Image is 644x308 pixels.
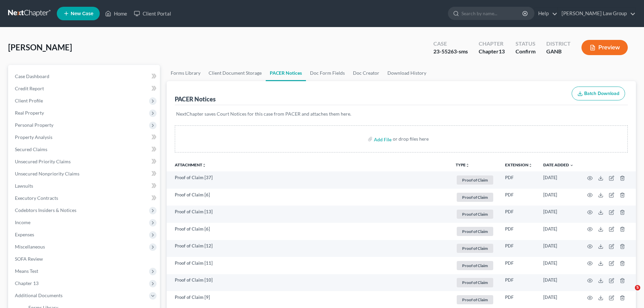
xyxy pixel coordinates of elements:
[202,163,206,167] i: unfold_more
[546,40,571,48] div: District
[9,70,160,82] a: Case Dashboard
[15,86,44,91] span: Credit Report
[167,171,450,189] td: Proof of Claim [37]
[499,48,505,54] span: 13
[456,226,494,237] a: Proof of Claim
[15,195,58,201] span: Executory Contracts
[15,268,38,274] span: Means Test
[456,192,494,203] a: Proof of Claim
[466,163,470,167] i: unfold_more
[9,82,160,95] a: Credit Report
[433,40,468,48] div: Case
[9,131,160,143] a: Property Analysis
[9,168,160,180] a: Unsecured Nonpriority Claims
[433,48,468,55] div: 23-55263-sms
[15,256,43,262] span: SOFA Review
[516,48,535,55] div: Confirm
[456,174,494,186] a: Proof of Claim
[167,206,450,223] td: Proof of Claim [13]
[558,7,636,20] a: [PERSON_NAME] Law Group
[635,285,640,290] span: 5
[543,162,574,167] a: Date Added expand_more
[102,7,130,20] a: Home
[457,175,493,185] span: Proof of Claim
[457,210,493,219] span: Proof of Claim
[9,180,160,192] a: Lawsuits
[167,257,450,274] td: Proof of Claim [11]
[479,40,505,48] div: Chapter
[175,95,216,103] div: PACER Notices
[538,274,579,291] td: [DATE]
[15,232,34,237] span: Expenses
[167,240,450,257] td: Proof of Claim [12]
[15,244,45,250] span: Miscellaneous
[130,7,174,20] a: Client Portal
[584,91,619,96] span: Batch Download
[456,209,494,220] a: Proof of Claim
[457,261,493,270] span: Proof of Claim
[456,294,494,305] a: Proof of Claim
[538,189,579,206] td: [DATE]
[538,257,579,274] td: [DATE]
[167,274,450,291] td: Proof of Claim [10]
[500,189,538,206] td: PDF
[15,183,33,189] span: Lawsuits
[528,163,532,167] i: unfold_more
[349,65,383,81] a: Doc Creator
[456,260,494,271] a: Proof of Claim
[456,163,470,167] button: TYPEunfold_more
[8,42,72,52] span: [PERSON_NAME]
[500,257,538,274] td: PDF
[500,206,538,223] td: PDF
[581,40,628,55] button: Preview
[167,65,205,81] a: Forms Library
[71,11,93,16] span: New Case
[570,163,574,167] i: expand_more
[15,98,43,103] span: Client Profile
[461,7,523,20] input: Search by name...
[15,122,53,128] span: Personal Property
[538,206,579,223] td: [DATE]
[500,274,538,291] td: PDF
[457,193,493,202] span: Proof of Claim
[15,207,76,213] span: Codebtors Insiders & Notices
[176,111,626,117] p: NextChapter saves Court Notices for this case from PACER and attaches them here.
[15,110,44,116] span: Real Property
[306,65,349,81] a: Doc Form Fields
[15,219,30,225] span: Income
[479,48,505,55] div: Chapter
[457,227,493,236] span: Proof of Claim
[516,40,535,48] div: Status
[205,65,266,81] a: Client Document Storage
[538,240,579,257] td: [DATE]
[167,189,450,206] td: Proof of Claim [6]
[393,136,429,142] div: or drop files here
[500,240,538,257] td: PDF
[546,48,571,55] div: GANB
[266,65,306,81] a: PACER Notices
[538,171,579,189] td: [DATE]
[15,159,71,164] span: Unsecured Priority Claims
[538,223,579,240] td: [DATE]
[167,223,450,240] td: Proof of Claim [6]
[15,146,47,152] span: Secured Claims
[457,295,493,304] span: Proof of Claim
[15,73,49,79] span: Case Dashboard
[9,192,160,204] a: Executory Contracts
[572,87,625,101] button: Batch Download
[383,65,430,81] a: Download History
[500,171,538,189] td: PDF
[15,171,79,176] span: Unsecured Nonpriority Claims
[621,285,637,301] iframe: Intercom live chat
[15,292,63,298] span: Additional Documents
[15,134,52,140] span: Property Analysis
[457,244,493,253] span: Proof of Claim
[457,278,493,287] span: Proof of Claim
[535,7,557,20] a: Help
[500,223,538,240] td: PDF
[456,243,494,254] a: Proof of Claim
[9,253,160,265] a: SOFA Review
[9,143,160,156] a: Secured Claims
[456,277,494,288] a: Proof of Claim
[505,162,532,167] a: Extensionunfold_more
